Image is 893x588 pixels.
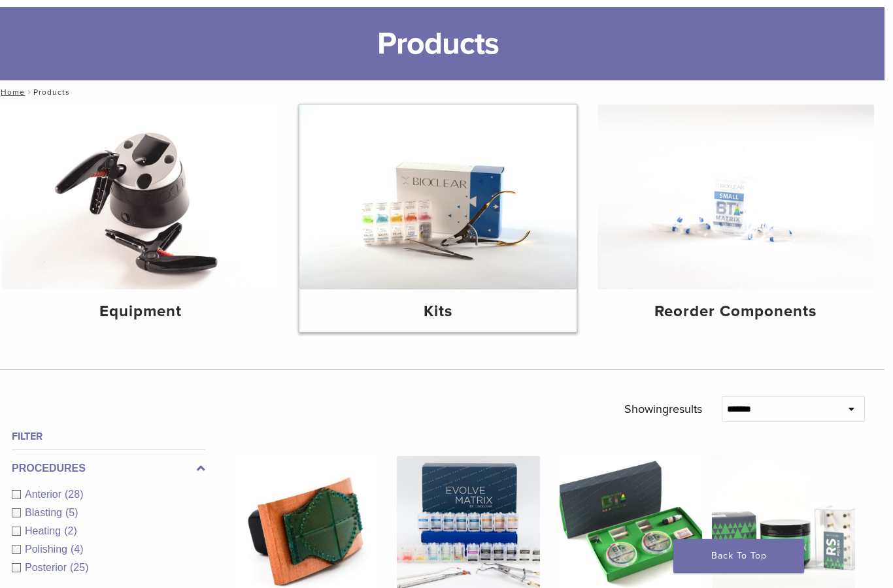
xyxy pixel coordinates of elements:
[65,507,78,518] span: (5)
[624,396,702,423] p: Showing results
[299,105,576,332] a: Kits
[70,562,88,573] span: (25)
[299,105,576,289] img: Kits
[25,525,64,536] span: Heating
[25,89,33,95] span: /
[2,105,278,289] img: Equipment
[25,507,65,518] span: Blasting
[65,489,83,500] span: (28)
[310,300,565,323] h4: Kits
[12,300,268,323] h4: Equipment
[64,525,77,536] span: (2)
[12,461,205,476] label: Procedures
[598,105,874,332] a: Reorder Components
[25,544,71,555] span: Polishing
[2,105,278,332] a: Equipment
[71,544,84,555] span: (4)
[608,300,864,323] h4: Reorder Components
[673,539,804,573] a: Back To Top
[12,429,205,444] h4: Filter
[25,489,65,500] span: Anterior
[25,562,70,573] span: Posterior
[598,105,874,289] img: Reorder Components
